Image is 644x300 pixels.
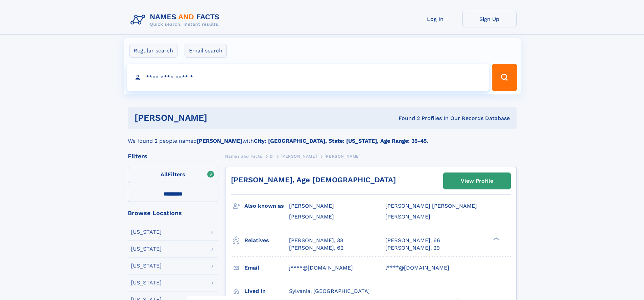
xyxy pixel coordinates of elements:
span: [PERSON_NAME] [289,213,334,220]
div: [US_STATE] [131,280,162,285]
h1: [PERSON_NAME] [135,114,303,122]
a: Log In [408,11,462,27]
label: Filters [128,167,218,183]
span: [PERSON_NAME] [325,154,361,159]
div: ❯ [492,236,500,241]
div: Filters [128,153,218,159]
span: Sylvania, [GEOGRAPHIC_DATA] [289,288,370,294]
b: City: [GEOGRAPHIC_DATA], State: [US_STATE], Age Range: 35-45 [254,138,427,144]
label: Email search [185,44,227,58]
div: [US_STATE] [131,246,162,252]
span: [PERSON_NAME] [281,154,317,159]
label: Regular search [129,44,177,58]
div: Browse Locations [128,210,218,216]
a: [PERSON_NAME], 62 [289,244,343,252]
img: Logo Names and Facts [128,11,225,29]
div: [US_STATE] [131,229,162,235]
h3: Also known as [244,200,289,212]
input: search input [127,64,489,91]
a: Names and Facts [225,152,262,160]
a: [PERSON_NAME], 29 [385,244,440,252]
span: [PERSON_NAME] [PERSON_NAME] [385,203,477,209]
a: Sign Up [462,11,517,27]
div: We found 2 people named with . [128,129,517,145]
h3: Relatives [244,235,289,246]
a: View Profile [444,173,510,189]
span: [PERSON_NAME] [289,203,334,209]
div: View Profile [461,173,493,189]
h3: Email [244,262,289,274]
a: [PERSON_NAME], Age [DEMOGRAPHIC_DATA] [231,176,396,184]
div: [US_STATE] [131,263,162,269]
a: [PERSON_NAME] [281,152,317,160]
h3: Lived in [244,285,289,297]
a: D [270,152,273,160]
a: [PERSON_NAME], 66 [385,237,440,244]
span: D [270,154,273,159]
div: Found 2 Profiles In Our Records Database [303,115,510,122]
a: [PERSON_NAME], 38 [289,237,343,244]
button: Search Button [492,64,517,91]
span: [PERSON_NAME] [385,213,430,220]
b: [PERSON_NAME] [197,138,242,144]
span: All [161,171,168,178]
